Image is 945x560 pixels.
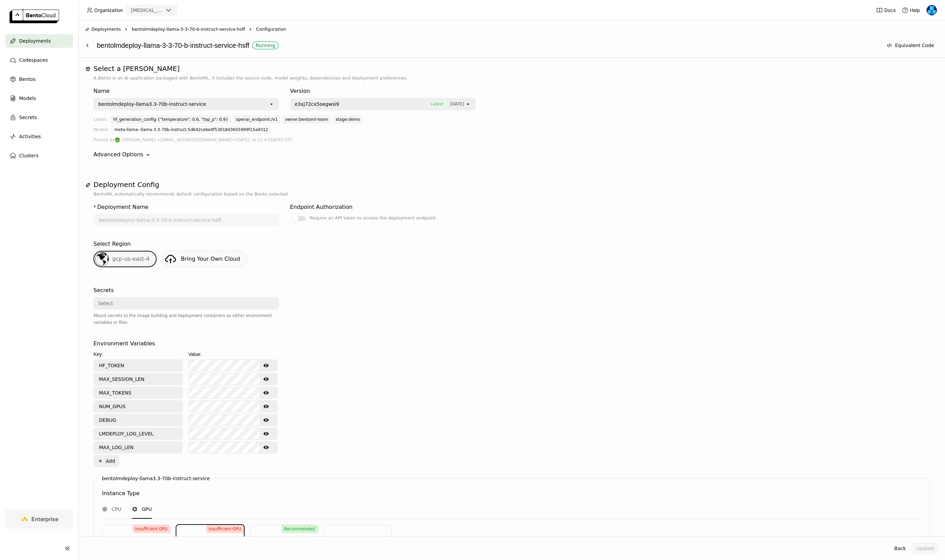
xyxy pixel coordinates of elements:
[290,203,352,211] div: Endpoint Authorization
[263,431,269,436] svg: Show password text
[206,525,244,533] div: Insufficient GPU
[290,87,476,95] div: Version
[310,214,436,222] div: Require an API token to access the deployment endpoint
[112,506,121,513] span: CPU
[94,7,123,13] span: Organization
[111,116,231,123] div: hf_generation_config:{"temperature": 0.6, "top_p": 0.9}
[112,126,271,133] div: meta-llama--llama-3.3-70b-instruct:5d642cebe0f53018d3655999f15a9312
[260,387,272,398] button: Show password text
[281,525,318,533] div: Recommended
[902,7,920,14] div: Help
[98,458,103,464] svg: Plus
[883,39,938,52] button: Equivalent Code
[93,150,930,159] div: Advanced Options
[329,536,357,543] div: gpu.h200.8
[94,415,182,426] input: Key
[260,415,272,426] button: Show password text
[260,360,272,371] button: Show password text
[145,152,151,158] svg: Down
[108,536,135,543] div: gpu.h200.1
[260,374,272,385] button: Show password text
[93,191,930,198] p: BentoML automatically recommends default configuration based on the Bento selected.
[31,516,58,522] span: Enterprise
[123,27,129,32] svg: Right
[5,509,73,529] a: Enterprise
[132,525,170,533] div: Insufficient GPU
[450,101,464,107] span: [DATE]
[19,94,36,102] span: Models
[256,26,286,33] span: Configuration
[260,401,272,412] button: Show password text
[263,376,269,382] svg: Show password text
[913,542,938,555] button: Update
[19,132,41,141] span: Activities
[93,136,930,144] div: Pushed by [DATE], at 01:47[DATE] UTC
[260,442,272,453] button: Show password text
[132,26,245,33] span: bentolmdeploy-llama-3-3-70-b-instruct-service-hsff
[131,7,163,14] div: [MEDICAL_DATA]
[98,300,113,307] div: Select
[19,75,35,83] span: Bentos
[94,360,182,371] input: Key
[263,417,269,423] svg: Show password text
[181,256,240,262] span: Bring Your Own Cloud
[876,7,896,14] a: Docs
[98,101,206,107] div: bentolmdeploy-llama3.3-70b-instruct-service
[93,350,183,358] div: Key:
[93,150,143,159] div: Advanced Options
[426,101,447,107] span: Latest
[5,149,73,162] a: Clusters
[93,64,930,73] h1: Select a [PERSON_NAME]
[97,39,879,52] div: bentolmdeploy-llama-3-3-70-b-instruct-service-hsff
[102,489,140,498] div: Instance Type
[890,542,910,555] button: Back
[102,476,210,481] label: bentolmdeploy-llama3.3-70b-instruct-service
[162,251,247,267] a: Bring Your Own Cloud
[233,116,280,123] div: openai_endpoint:/v1
[94,442,182,453] input: Key
[256,536,283,543] div: gpu.h200.4
[5,111,73,124] a: Secrets
[5,91,73,105] a: Models
[910,7,920,13] span: Help
[248,27,253,32] svg: Right
[93,87,279,95] div: Name
[5,72,73,86] a: Bentos
[188,350,278,358] div: Value:
[85,26,938,33] nav: Breadcrumbs navigation
[93,251,157,267] div: gcp-us-east-4
[10,10,59,23] img: logo
[93,181,930,189] h1: Deployment Config
[19,56,48,64] span: Codespaces
[97,203,148,211] div: Deployment Name
[93,455,119,467] button: Add
[263,404,269,409] svg: Show password text
[19,113,37,121] span: Secrets
[465,101,465,107] input: Selected [object Object].
[884,7,896,13] span: Docs
[19,37,51,45] span: Deployments
[142,506,152,513] span: GPU
[93,116,108,126] div: Labels:
[263,445,269,450] svg: Show password text
[5,34,73,48] a: Deployments
[927,5,937,15] img: Yi Guo
[263,363,269,368] svg: Show password text
[283,116,331,123] div: owner:bentoml-team
[93,312,279,326] div: Mount secrets to the image building and deployment containers as either environment variables or ...
[115,138,120,142] img: Steve Guo
[94,428,182,439] input: Key
[260,428,272,439] button: Show password text
[93,75,930,82] p: A Bento is an AI application packaged with BentoML, it includes the source code, model weights, d...
[256,43,275,48] div: Running
[93,126,109,136] div: Models:
[94,374,182,385] input: Key
[93,286,114,295] div: Secrets
[94,387,182,398] input: Key
[91,26,121,33] span: Deployments
[93,340,155,348] div: Environment Variables
[465,101,471,107] svg: open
